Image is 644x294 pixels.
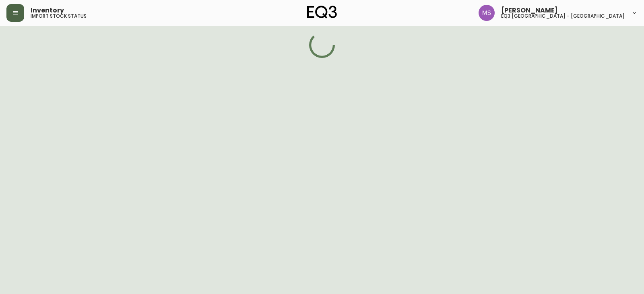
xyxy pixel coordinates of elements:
[501,14,625,19] h5: eq3 [GEOGRAPHIC_DATA] - [GEOGRAPHIC_DATA]
[479,5,495,21] img: 1b6e43211f6f3cc0b0729c9049b8e7af
[31,7,64,14] span: Inventory
[501,7,558,14] span: [PERSON_NAME]
[31,14,87,19] h5: import stock status
[307,6,337,19] img: logo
